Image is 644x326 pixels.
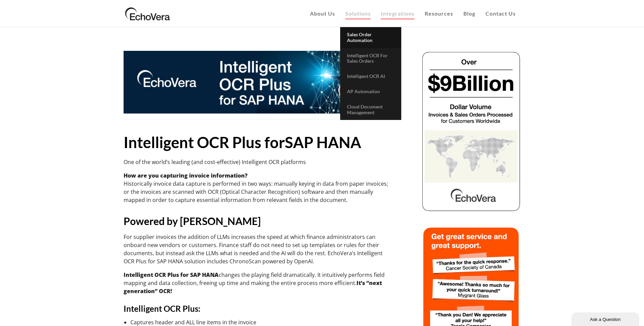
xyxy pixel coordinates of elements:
[124,279,382,295] strong: It’s “next generation” OCR!
[347,73,385,79] span: Intelligent OCR AI
[124,133,285,151] strong: Intelligent OCR Plus for
[347,104,383,115] span: Cloud Document Management
[124,5,172,22] img: EchoVera
[124,172,247,179] strong: How are you capturing invoice information?
[347,88,380,94] span: AP Automation
[340,84,401,99] a: AP Automation
[340,48,401,69] a: Intelligent OCR for Sales Orders
[347,32,372,43] span: Sales Order Automation
[340,99,401,120] a: Cloud Document Management
[425,10,453,17] span: Resources
[485,10,516,17] span: Contact Us
[381,10,415,17] span: Integrations
[124,214,388,228] h3: Powered by [PERSON_NAME]
[340,27,401,48] a: Sales Order Automation
[310,10,335,17] span: About Us
[285,133,361,151] strong: SAP HANA
[124,303,388,314] h4: Intelligent OCR Plus:
[124,233,388,265] p: For supplier invoices the addition of LLMs increases the speed at which finance administrators ca...
[463,10,475,17] span: Blog
[124,171,388,204] p: Historically invoice data capture is performed in two ways: manually keying in data from paper in...
[340,69,401,84] a: Intelligent OCR AI
[571,311,641,326] iframe: chat widget
[421,51,521,212] img: echovera dollar volume
[124,158,388,166] p: One of the world’s leading (and cost-effective) Intelligent OCR platforms
[124,271,219,279] strong: Intelligent OCR Plus for SAP HANA
[124,271,388,295] p: changes the playing field dramatically. It intuitively performs field mapping and data collection...
[347,53,388,64] span: Intelligent OCR for Sales Orders
[345,10,371,17] span: Solutions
